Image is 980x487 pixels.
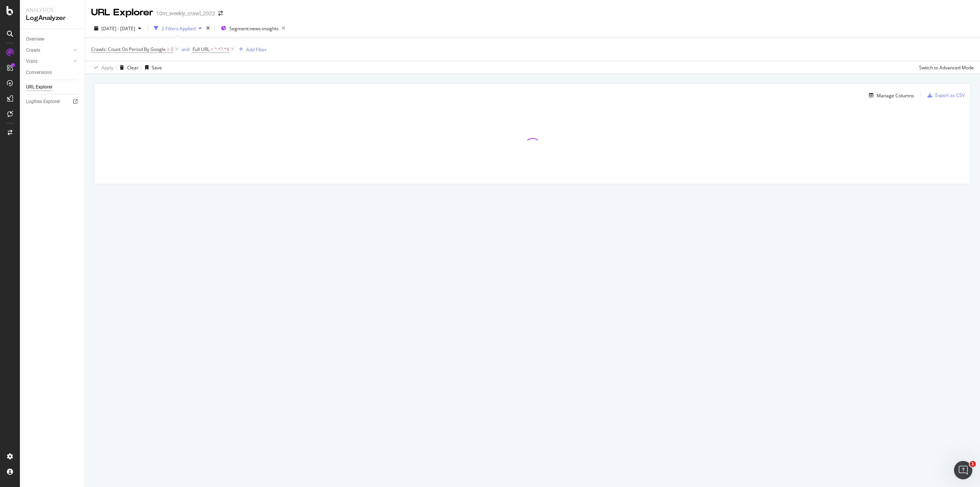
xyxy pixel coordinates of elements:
button: Manage Columns [866,91,914,100]
a: Logfiles Explorer [26,98,79,106]
div: Apply [101,64,113,71]
span: Segment: news-insights [229,25,279,32]
button: Switch to Advanced Mode [916,61,974,74]
button: [DATE] - [DATE] [91,22,144,34]
div: Logfiles Explorer [26,98,60,106]
a: Visits [26,57,72,66]
div: and [181,46,189,52]
div: Export as CSV [935,92,965,98]
a: URL Explorer [26,83,79,91]
span: Crawls: Count On Period By Google [91,46,166,52]
a: Overview [26,35,79,43]
div: Manage Columns [877,92,914,99]
div: times [205,25,211,32]
div: 2 Filters Applied [162,25,196,32]
button: Apply [91,61,113,74]
span: 1 [970,461,976,467]
div: URL Explorer [91,6,153,19]
div: Clear [127,64,139,71]
a: Crawls [26,46,72,54]
div: Add Filter [246,46,266,53]
div: arrow-right-arrow-left [218,11,223,16]
iframe: Intercom live chat [954,461,972,479]
button: Segment:news-insights [218,22,288,34]
div: 10m_weekly_crawl_2022 [156,10,215,17]
button: Save [142,61,162,74]
button: Add Filter [236,45,266,54]
div: URL Explorer [26,83,52,91]
div: Conversions [26,69,52,77]
span: Full URL [193,46,209,52]
div: Visits [26,57,38,66]
div: Analytics [26,6,78,14]
button: Export as CSV [924,89,965,102]
div: Overview [26,35,44,43]
span: 0 [171,44,173,55]
a: Conversions [26,69,79,77]
button: 2 Filters Applied [151,22,205,34]
div: Switch to Advanced Mode [919,64,974,71]
button: and [181,46,189,53]
button: Clear [117,61,139,74]
div: Save [152,64,162,71]
span: = [211,46,213,52]
span: [DATE] - [DATE] [101,25,135,32]
div: Crawls [26,46,40,54]
span: > [167,46,170,52]
div: LogAnalyzer [26,14,78,23]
